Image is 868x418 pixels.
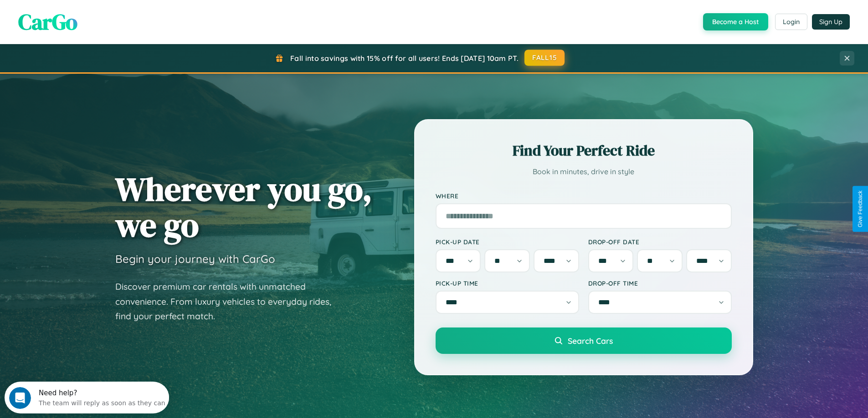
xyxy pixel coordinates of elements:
[588,279,732,287] label: Drop-off Time
[436,279,579,287] label: Pick-up Time
[115,279,343,324] p: Discover premium car rentals with unmatched convenience. From luxury vehicles to everyday rides, ...
[9,387,31,409] iframe: Intercom live chat
[775,14,807,30] button: Login
[703,13,768,30] button: Become a Host
[857,191,863,227] div: Give Feedback
[812,14,850,30] button: Sign Up
[115,252,275,266] h3: Begin your journey with CarGo
[436,165,732,178] p: Book in minutes, drive in style
[4,4,169,29] div: Open Intercom Messenger
[34,8,161,15] div: Need help?
[524,50,565,66] button: FALL15
[436,238,579,246] label: Pick-up Date
[5,382,169,413] iframe: Intercom live chat discovery launcher
[568,336,613,346] span: Search Cars
[115,171,372,243] h1: Wherever you go, we go
[436,192,732,200] label: Where
[34,15,161,25] div: The team will reply as soon as they can
[436,141,732,161] h2: Find Your Perfect Ride
[18,7,77,37] span: CarGo
[290,54,519,63] span: Fall into savings with 15% off for all users! Ends [DATE] 10am PT.
[588,238,732,246] label: Drop-off Date
[436,327,732,354] button: Search Cars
